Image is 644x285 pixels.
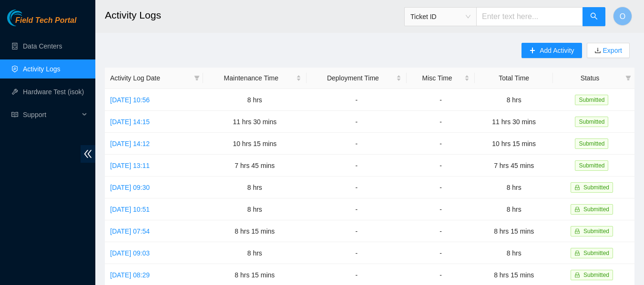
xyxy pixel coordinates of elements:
td: 8 hrs [203,89,307,111]
td: - [407,89,475,111]
span: Ticket ID [410,10,470,24]
th: Total Time [475,68,553,89]
span: read [11,111,18,118]
td: - [407,155,475,177]
input: Enter text here... [476,7,583,26]
td: 8 hrs [203,242,307,264]
span: Submitted [583,250,609,256]
td: - [407,220,475,242]
span: Status [558,73,622,83]
a: Akamai TechnologiesField Tech Portal [7,17,76,29]
a: [DATE] 13:11 [110,162,150,169]
span: lock [574,185,580,190]
td: 7 hrs 45 mins [203,155,307,177]
a: [DATE] 14:12 [110,140,150,147]
span: Field Tech Portal [15,16,76,25]
span: Activity Log Date [110,73,190,83]
span: Submitted [583,206,609,213]
span: Submitted [575,117,608,127]
span: Submitted [575,138,608,149]
td: 10 hrs 15 mins [203,133,307,155]
td: - [307,242,407,264]
img: Akamai Technologies [7,10,48,26]
span: lock [574,228,580,234]
a: [DATE] 08:29 [110,271,150,279]
span: Add Activity [540,45,574,56]
span: O [620,10,625,22]
span: filter [624,71,633,85]
td: - [307,89,407,111]
td: 8 hrs 15 mins [475,220,553,242]
td: - [307,133,407,155]
td: - [307,111,407,133]
a: Activity Logs [23,65,61,73]
a: [DATE] 09:30 [110,184,150,191]
span: Submitted [583,228,609,235]
td: - [307,198,407,220]
span: lock [574,206,580,212]
span: filter [194,75,200,81]
td: 11 hrs 30 mins [475,111,553,133]
a: Export [601,47,622,54]
span: Submitted [575,95,608,105]
td: 10 hrs 15 mins [475,133,553,155]
td: - [307,220,407,242]
td: 7 hrs 45 mins [475,155,553,177]
span: lock [574,272,580,278]
td: - [407,242,475,264]
span: download [594,47,601,55]
span: filter [192,71,202,85]
td: 8 hrs [475,198,553,220]
td: 8 hrs [203,198,307,220]
span: Submitted [583,184,609,191]
span: Support [23,105,79,124]
button: plusAdd Activity [521,43,582,58]
span: Submitted [575,160,608,171]
td: - [307,177,407,198]
a: [DATE] 09:03 [110,249,150,257]
a: [DATE] 10:56 [110,96,150,104]
span: Submitted [583,272,609,278]
a: Data Centers [23,42,62,50]
td: 8 hrs [475,89,553,111]
td: - [407,198,475,220]
a: [DATE] 14:15 [110,118,150,126]
a: [DATE] 10:51 [110,206,150,213]
button: search [583,7,605,26]
td: - [307,155,407,177]
span: filter [625,75,631,81]
span: double-left [81,145,95,163]
a: Hardware Test (isok) [23,88,84,96]
td: 8 hrs [203,177,307,198]
button: downloadExport [587,43,630,58]
td: - [407,177,475,198]
span: lock [574,250,580,256]
td: 8 hrs [475,177,553,198]
span: search [590,12,598,21]
button: O [613,7,632,26]
span: plus [529,47,536,55]
td: 11 hrs 30 mins [203,111,307,133]
td: - [407,111,475,133]
a: [DATE] 07:54 [110,227,150,235]
td: - [407,133,475,155]
td: 8 hrs [475,242,553,264]
td: 8 hrs 15 mins [203,220,307,242]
